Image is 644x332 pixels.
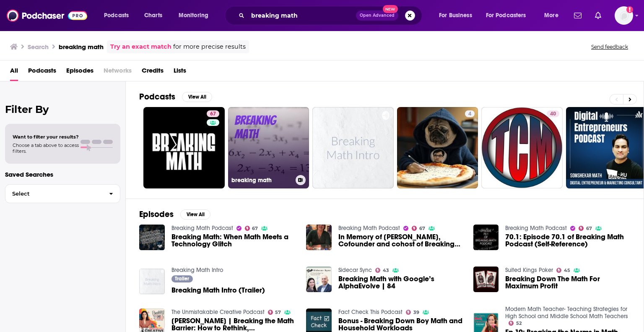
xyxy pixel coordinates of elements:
a: Breaking Math Podcast [171,225,233,232]
a: breaking math [228,107,309,188]
img: Breaking Down The Math For Maximum Profit [473,267,499,292]
span: Monitoring [179,10,208,21]
span: Logged in as mfurr [615,6,633,25]
span: Choose a tab above to access filters. [13,142,79,154]
a: All [10,64,18,81]
button: open menu [433,9,483,22]
span: Want to filter your results? [13,134,79,140]
span: More [544,10,558,21]
h3: Search [28,43,49,51]
a: Shalinee Sharma | Breaking the Math Barrier: How to Rethink, Rediscover, and Love Learning Again [171,317,296,332]
a: 67 [207,110,219,117]
span: Open Advanced [360,13,395,18]
a: Lists [174,64,186,81]
a: 67 [143,107,225,188]
a: 4 [465,110,475,117]
button: open menu [480,9,538,22]
a: Suited Kings Poker [505,267,553,274]
button: Show profile menu [615,6,633,25]
span: Trailer [175,276,189,281]
a: Episodes [66,64,93,81]
a: 45 [556,268,570,273]
a: Show notifications dropdown [571,8,585,23]
span: Breaking Down The Math For Maximum Profit [505,275,630,290]
a: Bonus - Breaking Down Boy Math and Household Workloads [338,317,463,332]
img: Breaking Math with Google’s AlphaEvolve | 84 [306,267,332,292]
a: Show notifications dropdown [592,8,605,23]
img: User Profile [615,6,633,25]
a: Breaking Math: When Math Meets a Technology Glitch [171,233,296,248]
a: Breaking Math Podcast [505,225,567,232]
span: For Podcasters [486,10,526,21]
a: Try an exact match [110,42,171,52]
button: View All [182,92,212,102]
a: Sidecar Sync [338,267,372,274]
a: 67 [579,226,592,231]
a: 70.1: Episode 70.1 of Breaking Math Podcast (Self-Reference) [505,233,630,248]
img: 70.1: Episode 70.1 of Breaking Math Podcast (Self-Reference) [473,225,499,250]
svg: Add a profile image [626,6,633,13]
a: 43 [375,268,389,273]
span: for more precise results [173,42,246,52]
a: Credits [142,64,164,81]
span: Charts [144,10,162,21]
a: In Memory of Sofia Baca, Cofounder and cohost of Breaking Math [306,225,332,250]
span: 57 [275,311,281,314]
img: Breaking Math Intro (Trailer) [139,269,165,294]
span: [PERSON_NAME] | Breaking the Math Barrier: How to Rethink, [PERSON_NAME], and Love Learning Again [171,317,296,332]
h3: breaking math [231,177,292,184]
a: Breaking Math with Google’s AlphaEvolve | 84 [338,275,463,290]
h2: Filter By [5,103,120,115]
a: 67 [412,226,425,231]
div: Search podcasts, credits, & more... [233,6,430,25]
a: 52 [509,321,522,326]
span: 43 [383,269,389,272]
a: Breaking Math Intro (Trailer) [171,287,265,294]
a: EpisodesView All [139,209,210,220]
a: 40 [547,110,559,117]
a: Charts [139,9,167,22]
a: Breaking Math Podcast [338,225,400,232]
h3: breaking math [59,43,104,51]
a: 40 [481,107,563,188]
button: Select [5,184,120,203]
span: 40 [550,110,556,118]
button: Open AdvancedNew [356,10,398,21]
span: 45 [564,269,570,272]
span: Networks [104,64,132,81]
a: PodcastsView All [139,91,212,102]
input: Search podcasts, credits, & more... [248,9,356,22]
img: Podchaser - Follow, Share and Rate Podcasts [7,8,87,24]
span: New [383,5,398,13]
a: The Unmistakable Creative Podcast [171,308,265,316]
span: For Business [439,10,472,21]
a: Podcasts [28,64,56,81]
a: Modern Math Teacher- Teaching Strategies for High School and Middle School Math Teachers [505,306,628,320]
button: open menu [173,9,219,22]
a: Breaking Math Intro [171,267,223,274]
a: In Memory of Sofia Baca, Cofounder and cohost of Breaking Math [338,233,463,248]
span: In Memory of [PERSON_NAME], Cofounder and cohost of Breaking Math [338,233,463,248]
span: 67 [586,227,592,230]
button: Send feedback [589,43,631,50]
a: 67 [245,226,258,231]
a: Fact Check This Podcast [338,308,402,316]
a: 4 [397,107,478,188]
p: Saved Searches [5,170,120,178]
button: View All [180,209,210,220]
span: 4 [468,110,471,118]
span: Podcasts [104,10,129,21]
a: Breaking Math: When Math Meets a Technology Glitch [139,225,165,250]
span: 67 [210,110,216,118]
